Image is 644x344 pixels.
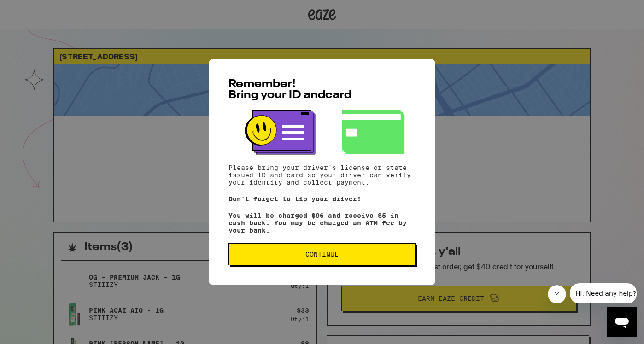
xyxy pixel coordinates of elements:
p: Please bring your driver's license or state issued ID and card so your driver can verify your ide... [228,164,416,186]
button: Continue [228,243,416,265]
p: You will be charged $96 and receive $5 in cash back. You may be charged an ATM fee by your bank. [228,212,416,234]
iframe: Button to launch messaging window [607,307,637,337]
span: Continue [305,251,339,257]
span: Remember! Bring your ID and card [228,79,351,101]
p: Don't forget to tip your driver! [228,195,416,203]
iframe: Message from company [570,283,637,303]
iframe: Close message [548,285,566,303]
